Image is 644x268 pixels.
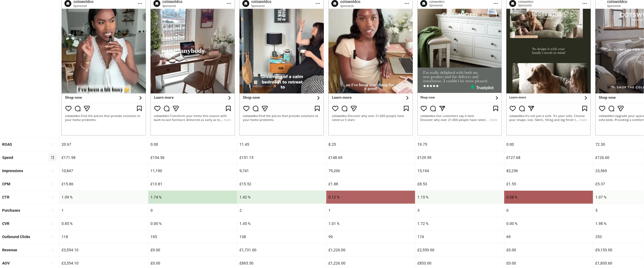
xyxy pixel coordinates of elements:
b: CVR [2,221,9,226]
div: 118 [59,230,148,243]
b: AOV [2,261,10,265]
div: 0.00 [148,138,237,151]
b: Purchases [2,208,20,213]
div: £0.00 [148,243,237,256]
span: sort-ascending [51,195,55,199]
span: sort-ascending [51,182,55,186]
div: £127.68 [504,151,593,164]
b: CTR [2,195,9,199]
div: 1.72 % [415,217,504,230]
span: sort-ascending [51,142,55,146]
div: 174 [415,230,504,243]
b: Spend [2,155,13,160]
div: 79,206 [326,164,415,177]
div: £154.56 [148,151,237,164]
span: sort-ascending [51,222,55,225]
div: £13.81 [148,177,237,190]
span: sort-ascending [51,261,55,265]
div: £15.52 [237,177,326,190]
div: 99 [326,230,415,243]
div: 0.00 [504,138,593,151]
div: 3 [415,204,504,217]
div: £151.15 [237,151,326,164]
div: 0.12 % [326,191,415,204]
div: £15.86 [59,177,148,190]
div: 0 [148,204,237,217]
b: Impressions [2,169,23,173]
div: £3,554.10 [59,243,148,256]
div: 0.85 % [59,217,148,230]
div: 11.45 [237,138,326,151]
div: 1.42 % [237,191,326,204]
b: Outbound Clicks [2,235,30,239]
span: sort-descending [51,156,55,159]
div: 1.09 % [59,191,148,204]
div: £2,559.00 [415,243,504,256]
div: £129.59 [415,151,504,164]
div: £148.69 [326,151,415,164]
div: 10,847 [59,164,148,177]
div: 1.15 % [415,191,504,204]
div: 138 [237,230,326,243]
span: sort-ascending [51,169,55,173]
div: 0.00 % [504,217,593,230]
span: sort-ascending [51,248,55,252]
div: £1,731.00 [237,243,326,256]
div: 82,256 [504,164,593,177]
b: Revenue [2,248,17,252]
div: 195 [148,230,237,243]
div: 8.25 [326,138,415,151]
div: 2 [237,204,326,217]
span: sort-ascending [51,235,55,239]
div: 69 [504,230,593,243]
div: 1 [59,204,148,217]
div: 19.75 [415,138,504,151]
b: CPM [2,182,10,186]
div: £1,226.00 [326,243,415,256]
div: 20.67 [59,138,148,151]
div: £1.88 [326,177,415,190]
div: 1.45 % [237,217,326,230]
div: £0.00 [504,243,593,256]
div: 15,194 [415,164,504,177]
div: 1.01 % [326,217,415,230]
div: £171.98 [59,151,148,164]
div: 1 [326,204,415,217]
div: 0 [504,204,593,217]
div: £1.55 [504,177,593,190]
b: ROAS [2,142,12,147]
div: £8.53 [415,177,504,190]
div: 0.00 % [148,217,237,230]
div: 1.74 % [148,191,237,204]
div: 0.08 % [504,191,593,204]
span: sort-ascending [51,208,55,212]
div: 9,741 [237,164,326,177]
div: 11,190 [148,164,237,177]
